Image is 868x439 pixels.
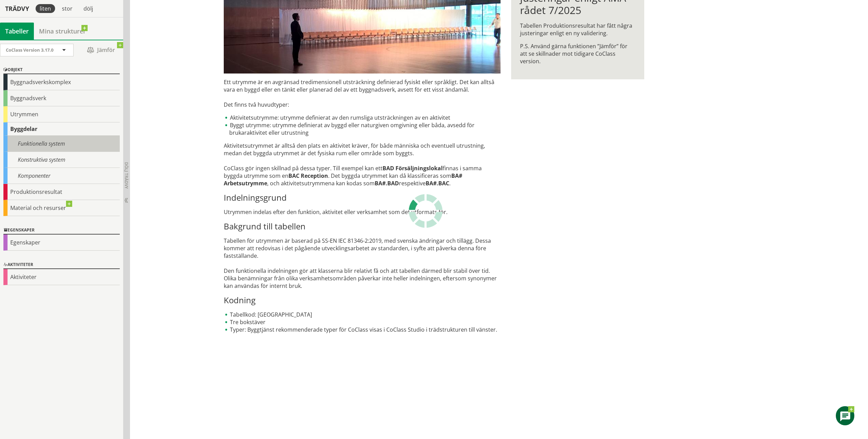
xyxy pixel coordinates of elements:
div: Byggnadsverkskomplex [3,74,120,90]
span: CoClass Version 3.17.0 [6,47,53,53]
div: stor [58,4,77,13]
h3: Indelningsgrund [224,192,501,203]
div: Egenskaper [3,226,120,235]
strong: BA#.BAD [375,179,399,187]
div: Aktiviteter [3,261,120,269]
div: Utrymmen [3,106,120,122]
div: Komponenter [3,168,120,184]
li: Tabellkod: [GEOGRAPHIC_DATA] [224,311,501,318]
li: Typer: Byggtjänst rekommenderade typer för CoClass visas i CoClass Studio i trädstrukturen till v... [224,326,501,333]
div: Konstruktiva system [3,152,120,168]
div: dölj [79,4,97,13]
img: Laddar [409,194,443,228]
div: liten [36,4,55,13]
a: Mina strukturer [34,23,91,40]
div: Funktionella system [3,136,120,152]
strong: BA# Arbetsutrymme [224,172,462,187]
div: Ett utrymme är en avgränsad tredimensionell utsträckning definierad fysiskt eller språkligt. Det ... [224,78,501,349]
li: Tre bokstäver [224,318,501,326]
strong: BAC Reception [288,172,328,179]
strong: BA#.BAC [426,179,449,187]
span: Jämför [80,44,121,56]
p: P.S. Använd gärna funktionen ”Jämför” för att se skillnader mot tidigare CoClass version. [520,42,635,65]
h3: Kodning [224,295,501,305]
div: Produktionsresultat [3,184,120,200]
div: Byggnadsverk [3,90,120,106]
div: Objekt [3,66,120,74]
div: Trädvy [1,5,33,12]
h3: Bakgrund till tabellen [224,221,501,231]
li: Aktivitetsutrymme: utrymme definierat av den rumsliga utsträckningen av en aktivitet [224,114,501,121]
strong: BAD Försäljningslokal [383,164,443,172]
li: Byggt utrymme: utrymme definierat av byggd eller naturgiven omgivning eller båda, avsedd för bruk... [224,121,501,136]
span: Dölj trädvy [124,162,129,189]
div: Material och resurser [3,200,120,216]
p: Tabellen Produktionsresultat har fått några justeringar enligt en ny validering. [520,22,635,37]
div: Egenskaper [3,235,120,251]
div: Aktiviteter [3,269,120,285]
div: Byggdelar [3,122,120,136]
